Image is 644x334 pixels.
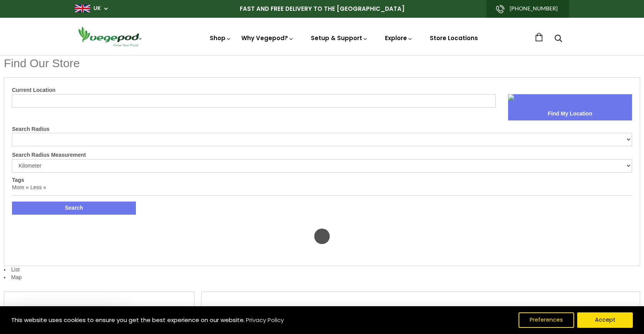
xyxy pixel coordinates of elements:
[12,184,29,190] a: More »
[75,25,144,47] img: Vegepod
[4,55,640,71] h1: Find Our Store
[519,312,574,328] button: Preferences
[430,34,478,42] a: Store Locations
[210,34,231,42] a: Shop
[12,86,632,94] label: Current Location
[12,177,24,183] label: Tags
[245,313,285,327] a: Privacy Policy (opens in a new tab)
[241,34,294,42] a: Why Vegepod?
[554,35,562,43] a: Search
[75,5,90,12] img: gb_large.png
[12,125,632,133] label: Search Radius
[11,316,245,324] span: This website uses cookies to ensure you get the best experience on our website.
[12,202,136,215] button: Search
[4,274,640,281] li: Map
[4,71,640,274] li: List
[385,34,413,42] a: Explore
[30,184,46,190] a: Less «
[577,312,633,328] button: Accept
[12,151,632,159] label: Search Radius Measurement
[93,5,101,12] a: UK
[508,107,632,120] button: Find My Location
[311,34,368,42] a: Setup & Support
[508,94,514,100] img: sca.location-find-location.png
